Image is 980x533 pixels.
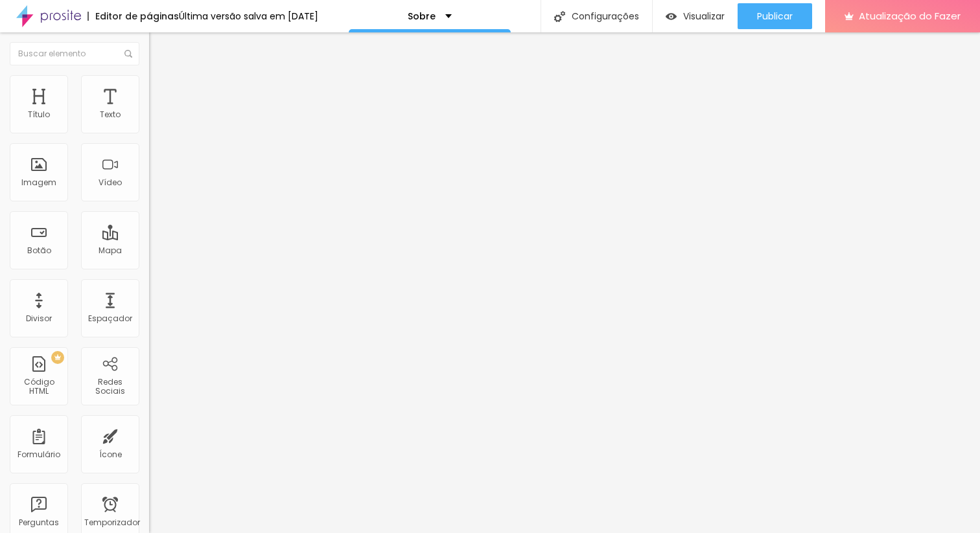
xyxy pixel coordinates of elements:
[100,109,121,120] font: Texto
[408,10,436,23] font: Sobre
[179,10,318,23] font: Última versão salva em [DATE]
[149,32,980,533] iframe: Editor
[653,3,738,29] button: Visualizar
[124,50,132,58] img: Ícone
[683,10,725,23] font: Visualizar
[757,10,793,23] font: Publicar
[738,3,812,29] button: Publicar
[10,42,139,65] input: Buscar elemento
[859,9,961,23] font: Atualização do Fazer
[666,11,677,22] img: view-1.svg
[95,376,125,396] font: Redes Sociais
[21,177,56,188] font: Imagem
[572,10,639,23] font: Configurações
[99,177,122,188] font: Vídeo
[84,517,140,528] font: Temporizador
[28,109,50,120] font: Título
[88,313,132,324] font: Espaçador
[99,245,122,256] font: Mapa
[19,517,59,528] font: Perguntas
[26,313,52,324] font: Divisor
[95,10,179,23] font: Editor de páginas
[99,449,122,460] font: Ícone
[27,245,51,256] font: Botão
[17,449,60,460] font: Formulário
[554,11,565,22] img: Ícone
[24,376,54,396] font: Código HTML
